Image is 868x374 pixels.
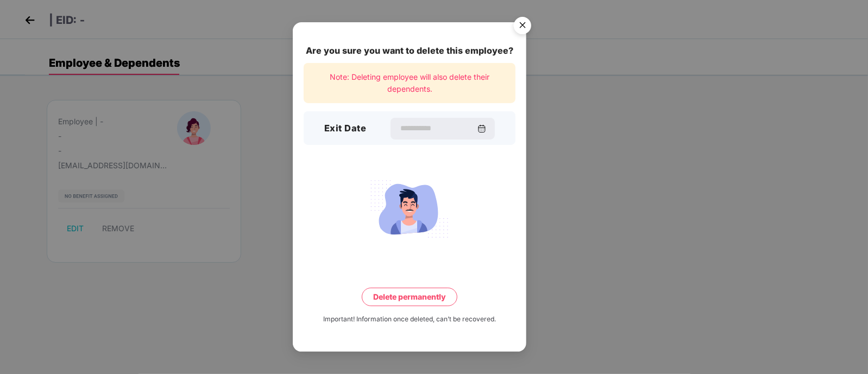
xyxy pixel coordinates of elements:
img: svg+xml;base64,PHN2ZyB4bWxucz0iaHR0cDovL3d3dy53My5vcmcvMjAwMC9zdmciIHdpZHRoPSIxNzgiIGhlaWdodD0iMT... [361,175,458,243]
h3: Exit Date [324,122,367,136]
img: svg+xml;base64,PHN2ZyBpZD0iQ2FsZW5kYXItMzJ4MzIiIHhtbG5zPSJodHRwOi8vd3d3LnczLm9yZy8yMDAwL3N2ZyIgd2... [477,124,486,133]
button: Delete permanently [362,288,457,306]
div: Note: Deleting employee will also delete their dependents. [304,63,515,104]
div: Important! Information once deleted, can’t be recovered. [323,314,496,325]
div: Are you sure you want to delete this employee? [304,44,515,58]
button: Close [507,12,537,41]
img: svg+xml;base64,PHN2ZyB4bWxucz0iaHR0cDovL3d3dy53My5vcmcvMjAwMC9zdmciIHdpZHRoPSI1NiIgaGVpZ2h0PSI1Ni... [507,12,538,42]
